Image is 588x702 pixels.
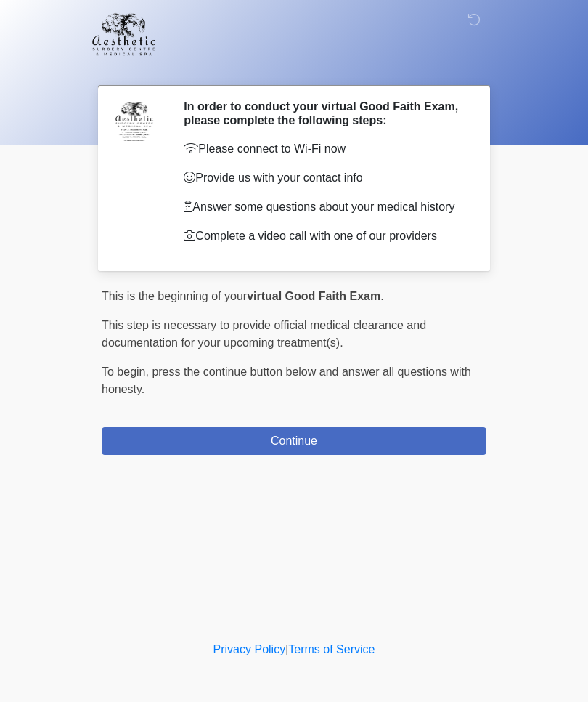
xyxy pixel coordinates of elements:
[184,169,465,187] p: Provide us with your contact info
[184,140,465,158] p: Please connect to Wi-Fi now
[288,643,375,655] a: Terms of Service
[102,366,471,395] span: press the continue button below and answer all questions with honesty.
[184,198,465,216] p: Answer some questions about your medical history
[285,643,288,655] a: |
[87,11,160,57] img: Aesthetic Surgery Centre, PLLC Logo
[184,100,465,127] h2: In order to conduct your virtual Good Faith Exam, please complete the following steps:
[213,643,286,655] a: Privacy Policy
[102,290,247,302] span: This is the beginning of your
[102,427,486,455] button: Continue
[102,366,152,378] span: To begin,
[102,319,426,349] span: This step is necessary to provide official medical clearance and documentation for your upcoming ...
[184,227,465,245] p: Complete a video call with one of our providers
[113,100,156,143] img: Agent Avatar
[247,290,380,302] strong: virtual Good Faith Exam
[380,290,383,302] span: .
